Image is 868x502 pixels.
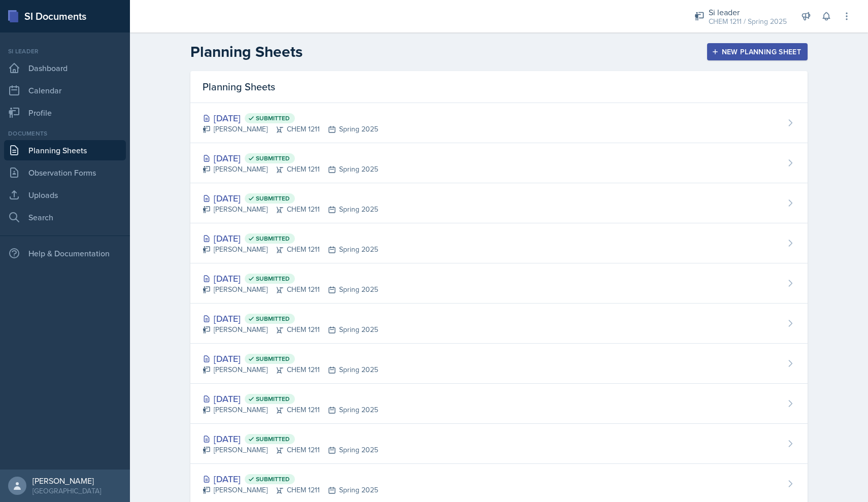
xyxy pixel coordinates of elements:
[190,384,808,424] a: [DATE] Submitted [PERSON_NAME]CHEM 1211Spring 2025
[190,71,808,103] div: Planning Sheets
[4,129,126,138] div: Documents
[203,204,378,215] div: [PERSON_NAME] CHEM 1211 Spring 2025
[203,164,378,175] div: [PERSON_NAME] CHEM 1211 Spring 2025
[203,352,378,365] div: [DATE]
[203,244,378,255] div: [PERSON_NAME] CHEM 1211 Spring 2025
[256,154,290,162] span: Submitted
[203,124,378,135] div: [PERSON_NAME] CHEM 1211 Spring 2025
[709,6,787,18] div: Si leader
[203,364,378,375] div: [PERSON_NAME] CHEM 1211 Spring 2025
[714,48,801,56] div: New Planning Sheet
[256,475,290,483] span: Submitted
[203,231,378,245] div: [DATE]
[4,207,126,227] a: Search
[4,243,126,263] div: Help & Documentation
[190,263,808,304] a: [DATE] Submitted [PERSON_NAME]CHEM 1211Spring 2025
[32,476,101,486] div: [PERSON_NAME]
[709,16,787,27] div: CHEM 1211 / Spring 2025
[203,472,378,486] div: [DATE]
[256,315,290,323] span: Submitted
[203,272,378,285] div: [DATE]
[256,395,290,403] span: Submitted
[256,114,290,122] span: Submitted
[203,432,378,446] div: [DATE]
[190,143,808,183] a: [DATE] Submitted [PERSON_NAME]CHEM 1211Spring 2025
[4,80,126,101] a: Calendar
[203,191,378,205] div: [DATE]
[203,445,378,455] div: [PERSON_NAME] CHEM 1211 Spring 2025
[4,103,126,123] a: Profile
[4,58,126,78] a: Dashboard
[707,43,808,60] button: New Planning Sheet
[32,486,101,496] div: [GEOGRAPHIC_DATA]
[190,103,808,143] a: [DATE] Submitted [PERSON_NAME]CHEM 1211Spring 2025
[190,43,303,61] h2: Planning Sheets
[203,312,378,325] div: [DATE]
[256,235,290,243] span: Submitted
[190,304,808,344] a: [DATE] Submitted [PERSON_NAME]CHEM 1211Spring 2025
[4,47,126,56] div: Si leader
[203,485,378,495] div: [PERSON_NAME] CHEM 1211 Spring 2025
[203,111,378,125] div: [DATE]
[256,275,290,283] span: Submitted
[203,324,378,335] div: [PERSON_NAME] CHEM 1211 Spring 2025
[190,223,808,263] a: [DATE] Submitted [PERSON_NAME]CHEM 1211Spring 2025
[256,435,290,443] span: Submitted
[4,140,126,160] a: Planning Sheets
[203,392,378,406] div: [DATE]
[203,151,378,165] div: [DATE]
[256,194,290,203] span: Submitted
[190,424,808,464] a: [DATE] Submitted [PERSON_NAME]CHEM 1211Spring 2025
[203,284,378,295] div: [PERSON_NAME] CHEM 1211 Spring 2025
[4,185,126,205] a: Uploads
[256,355,290,363] span: Submitted
[190,344,808,384] a: [DATE] Submitted [PERSON_NAME]CHEM 1211Spring 2025
[4,162,126,183] a: Observation Forms
[190,183,808,223] a: [DATE] Submitted [PERSON_NAME]CHEM 1211Spring 2025
[203,405,378,415] div: [PERSON_NAME] CHEM 1211 Spring 2025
